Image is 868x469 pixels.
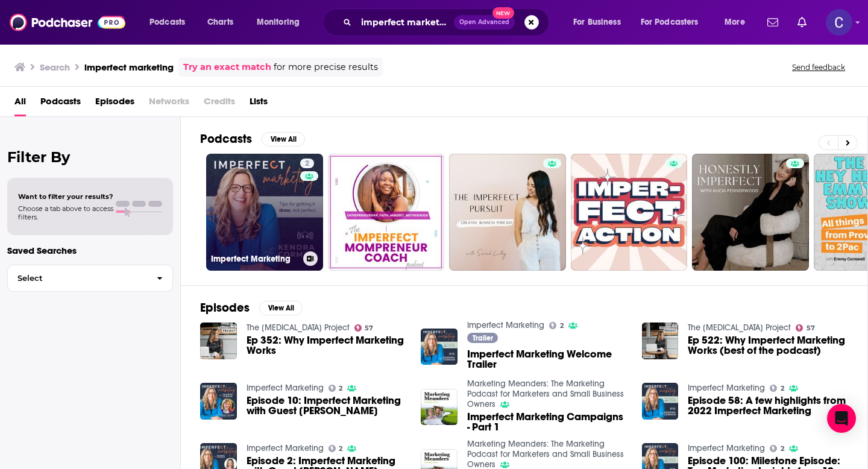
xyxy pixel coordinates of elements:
a: Imperfect Marketing [247,443,324,453]
span: Want to filter your results? [18,192,113,201]
img: Episode 10: Imperfect Marketing with Guest Nancy Maurer [200,383,237,420]
span: Trailer [473,335,493,342]
button: Open AdvancedNew [454,15,515,30]
a: Podcasts [40,92,81,116]
span: 2 [560,323,564,329]
a: Lists [250,92,268,116]
img: User Profile [826,9,852,36]
h3: Search [40,61,70,73]
button: View All [259,301,303,315]
a: Episode 58: A few highlights from 2022 Imperfect Marketing [688,395,848,416]
img: Ep 352: Why Imperfect Marketing Works [200,323,237,359]
a: 2 [329,385,343,392]
a: Show notifications dropdown [793,12,811,33]
button: open menu [633,13,716,32]
a: Imperfect Marketing [247,383,324,393]
span: Charts [207,14,233,31]
h3: imperfect marketing [84,61,174,73]
a: 2 [329,445,343,452]
a: Imperfect Marketing Welcome Trailer [467,349,627,370]
a: Charts [200,13,241,32]
img: Podchaser - Follow, Share and Rate Podcasts [10,11,125,34]
a: Ep 522: Why Imperfect Marketing Works (best of the podcast) [688,335,848,356]
span: Networks [149,92,189,116]
a: PodcastsView All [200,131,305,146]
a: 57 [354,324,374,332]
span: 2 [305,158,309,170]
button: open menu [141,13,201,32]
span: Episode 10: Imperfect Marketing with Guest [PERSON_NAME] [247,395,407,416]
p: Saved Searches [7,245,173,256]
a: 57 [796,324,815,332]
img: Ep 522: Why Imperfect Marketing Works (best of the podcast) [642,323,679,359]
a: Imperfect Marketing [688,383,765,393]
a: The Perfectionism Project [688,323,791,333]
a: 2 [770,385,784,392]
a: Marketing Meanders: The Marketing Podcast for Marketers and Small Business Owners [467,379,624,409]
a: 2 [300,159,314,168]
span: 2 [339,446,342,452]
span: Credits [204,92,235,116]
h2: Podcasts [200,131,252,146]
a: All [14,92,26,116]
span: for more precise results [274,60,378,74]
button: Show profile menu [826,9,852,36]
span: 57 [365,326,373,331]
span: Choose a tab above to access filters. [18,204,113,221]
span: Logged in as publicityxxtina [826,9,852,36]
img: Imperfect Marketing Welcome Trailer [421,329,458,365]
a: Imperfect Marketing [688,443,765,453]
span: Select [8,274,147,282]
h3: Imperfect Marketing [211,254,298,264]
a: Try an exact match [183,60,271,74]
button: open menu [565,13,636,32]
a: The Perfectionism Project [247,323,350,333]
a: Episode 10: Imperfect Marketing with Guest Nancy Maurer [247,395,407,416]
span: Open Advanced [459,19,509,25]
div: Search podcasts, credits, & more... [335,8,561,36]
a: EpisodesView All [200,300,303,315]
img: Imperfect Marketing Campaigns - Part 1 [421,389,458,426]
span: 2 [339,386,342,391]
a: Episodes [95,92,134,116]
input: Search podcasts, credits, & more... [356,13,454,32]
a: 2 [770,445,784,452]
button: Send feedback [788,62,849,72]
span: 2 [781,386,784,391]
a: Imperfect Marketing Campaigns - Part 1 [467,412,627,432]
img: Episode 58: A few highlights from 2022 Imperfect Marketing [642,383,679,420]
a: Ep 352: Why Imperfect Marketing Works [247,335,407,356]
span: More [725,14,745,31]
span: For Business [573,14,621,31]
div: Open Intercom Messenger [827,404,856,433]
h2: Filter By [7,148,173,166]
a: 2 [549,322,564,329]
h2: Episodes [200,300,250,315]
span: For Podcasters [641,14,699,31]
a: Imperfect Marketing [467,320,544,330]
span: New [492,7,514,19]
span: Monitoring [257,14,300,31]
a: 2Imperfect Marketing [206,154,323,271]
button: Select [7,265,173,292]
span: 57 [807,326,815,331]
button: open menu [716,13,760,32]
span: 2 [781,446,784,452]
button: open menu [248,13,315,32]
